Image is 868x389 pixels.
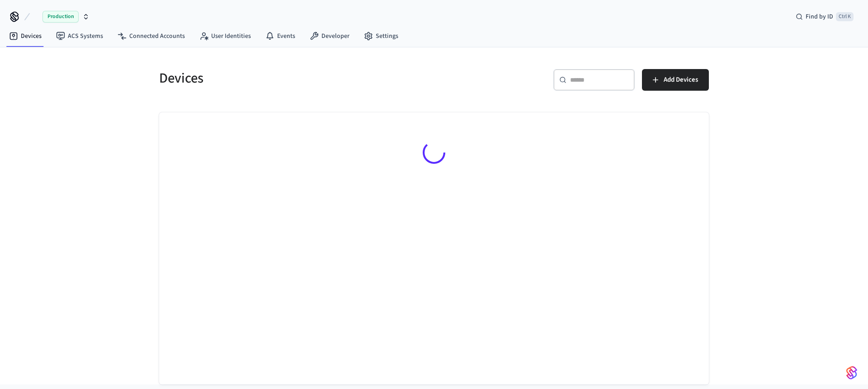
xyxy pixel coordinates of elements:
span: Production [42,11,79,23]
a: Devices [2,28,49,44]
span: Add Devices [664,74,698,86]
div: Find by IDCtrl K [788,9,861,25]
img: SeamLogoGradient.69752ec5.svg [846,366,857,380]
a: Developer [302,28,357,44]
a: Events [258,28,302,44]
a: ACS Systems [49,28,110,44]
h5: Devices [159,69,429,88]
a: Connected Accounts [110,28,192,44]
button: Add Devices [642,69,709,91]
a: User Identities [192,28,258,44]
a: Settings [357,28,406,44]
span: Find by ID [806,12,833,21]
span: Ctrl K [836,12,854,21]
